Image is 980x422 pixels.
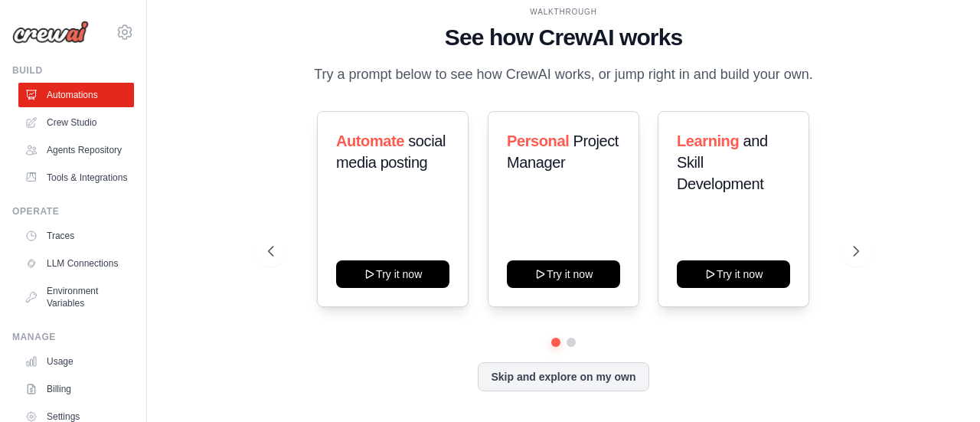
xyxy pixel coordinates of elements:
[18,377,134,401] a: Billing
[336,132,404,149] span: Automate
[903,348,980,422] iframe: Chat Widget
[18,110,134,135] a: Crew Studio
[268,24,858,51] h1: See how CrewAI works
[677,132,768,192] span: and Skill Development
[18,224,134,248] a: Traces
[12,331,134,343] div: Manage
[677,260,790,288] button: Try it now
[18,83,134,107] a: Automations
[677,132,739,149] span: Learning
[12,64,134,77] div: Build
[336,132,446,171] span: social media posting
[507,260,620,288] button: Try it now
[306,64,821,86] p: Try a prompt below to see how CrewAI works, or jump right in and build your own.
[18,279,134,316] a: Environment Variables
[507,132,569,149] span: Personal
[268,6,858,18] div: WALKTHROUGH
[478,362,648,391] button: Skip and explore on my own
[18,349,134,374] a: Usage
[18,251,134,276] a: LLM Connections
[12,21,89,44] img: Logo
[18,138,134,162] a: Agents Repository
[336,260,449,288] button: Try it now
[507,132,619,171] span: Project Manager
[12,205,134,218] div: Operate
[18,165,134,190] a: Tools & Integrations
